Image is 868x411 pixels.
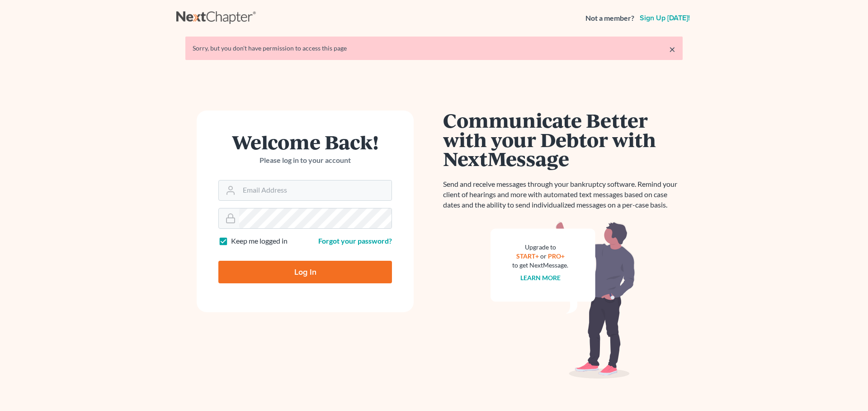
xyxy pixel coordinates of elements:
div: Sorry, but you don't have permission to access this page [193,44,675,53]
p: Send and receive messages through your bankruptcy software. Remind your client of hearings and mo... [443,179,683,210]
span: or [540,252,547,260]
div: to get NextMessage. [512,261,568,270]
strong: Not a member? [585,13,634,23]
div: Upgrade to [512,243,568,252]
input: Email Address [239,180,392,200]
a: × [669,44,675,55]
a: Forgot your password? [318,236,392,245]
img: nextmessage_bg-59042aed3d76b12b5cd301f8e5b87938c9018125f34e5fa2b7a6b67550977c72.svg [491,221,635,379]
h1: Communicate Better with your Debtor with NextMessage [443,111,683,168]
label: Keep me logged in [231,236,288,246]
a: PRO+ [548,252,565,260]
a: Sign up [DATE]! [638,14,692,22]
a: Learn more [520,274,561,282]
p: Please log in to your account [218,155,392,166]
h1: Welcome Back! [218,132,392,152]
a: START+ [516,252,539,260]
input: Log In [218,261,392,283]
